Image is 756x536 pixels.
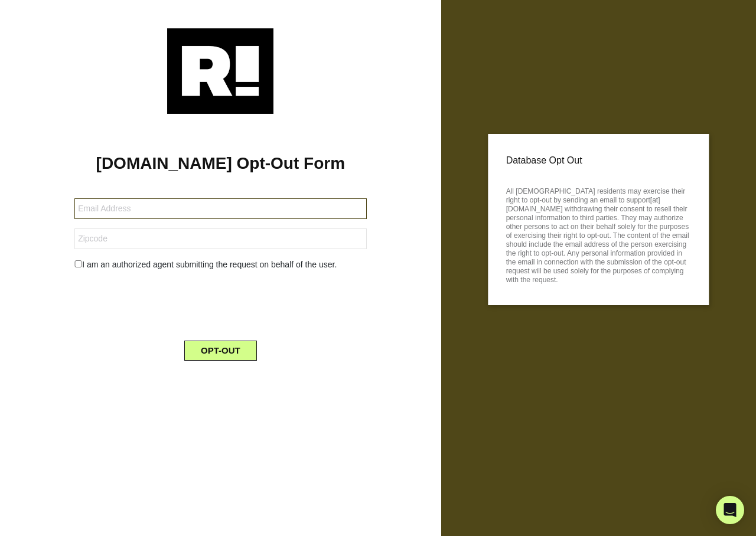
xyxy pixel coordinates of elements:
div: I am an authorized agent submitting the request on behalf of the user. [66,259,375,271]
input: Zipcode [74,228,366,249]
h1: [DOMAIN_NAME] Opt-Out Form [18,153,423,174]
p: Database Opt Out [506,152,691,169]
img: Retention.com [167,28,273,114]
button: OPT-OUT [184,341,257,361]
div: Open Intercom Messenger [716,496,744,524]
input: Email Address [74,198,366,219]
p: All [DEMOGRAPHIC_DATA] residents may exercise their right to opt-out by sending an email to suppo... [506,184,691,285]
iframe: reCAPTCHA [131,280,310,326]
